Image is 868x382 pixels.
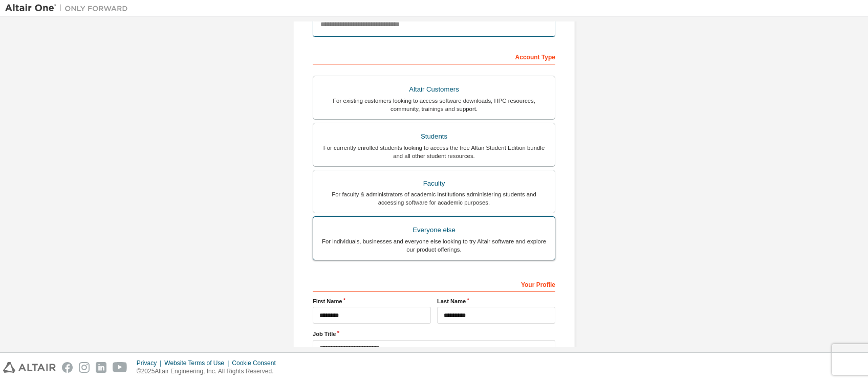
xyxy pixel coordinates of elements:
div: For existing customers looking to access software downloads, HPC resources, community, trainings ... [319,97,549,113]
img: youtube.svg [113,362,127,373]
div: For individuals, businesses and everyone else looking to try Altair software and explore our prod... [319,237,549,254]
label: Job Title [313,330,555,338]
div: Students [319,129,549,144]
label: Last Name [437,297,555,305]
img: facebook.svg [62,362,73,373]
img: altair_logo.svg [3,362,56,373]
img: Altair One [5,3,133,13]
img: linkedin.svg [96,362,106,373]
div: Your Profile [313,276,555,292]
p: © 2025 Altair Engineering, Inc. All Rights Reserved. [137,367,282,376]
img: instagram.svg [79,362,90,373]
div: For faculty & administrators of academic institutions administering students and accessing softwa... [319,190,549,207]
div: Faculty [319,176,549,191]
div: Altair Customers [319,82,549,97]
div: Website Terms of Use [164,359,232,367]
div: Privacy [137,359,164,367]
div: Everyone else [319,223,549,237]
label: First Name [313,297,431,305]
div: Account Type [313,48,555,64]
div: Cookie Consent [232,359,281,367]
div: For currently enrolled students looking to access the free Altair Student Edition bundle and all ... [319,144,549,160]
